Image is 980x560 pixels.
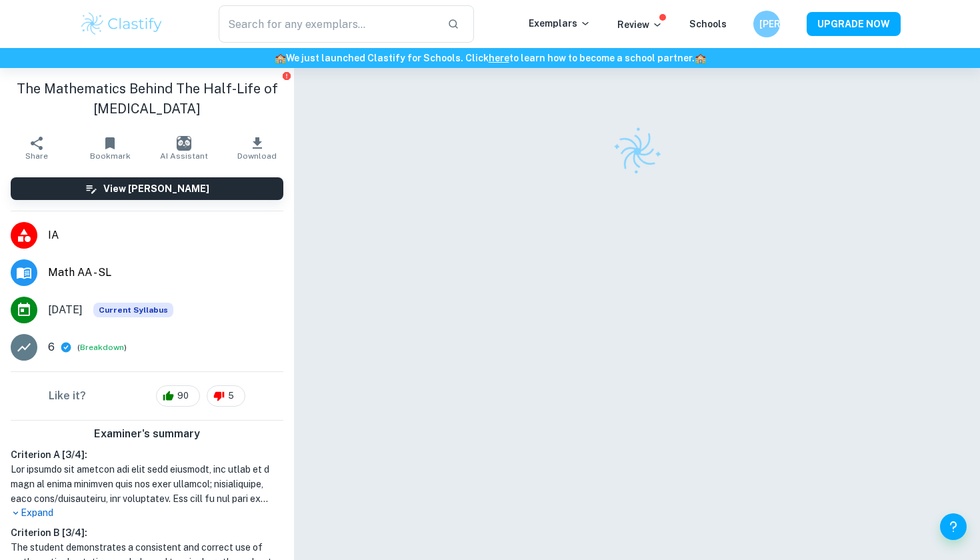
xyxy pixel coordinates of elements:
[219,5,437,43] input: Search for any exemplars...
[160,151,208,161] span: AI Assistant
[93,303,173,317] div: This exemplar is based on the current syllabus. Feel free to refer to it for inspiration/ideas wh...
[170,389,196,403] span: 90
[177,136,191,151] img: AI Assistant
[489,53,509,63] a: here
[5,426,289,442] h6: Examiner's summary
[207,385,245,407] div: 5
[79,11,164,37] img: Clastify logo
[759,17,775,31] h6: [PERSON_NAME]
[147,129,221,167] button: AI Assistant
[48,227,283,243] span: IA
[604,119,669,184] img: Clastify logo
[90,151,131,161] span: Bookmark
[689,19,727,29] a: Schools
[11,79,283,119] h1: The Mathematics Behind The Half-Life of [MEDICAL_DATA]
[11,462,283,506] h1: Lor ipsumdo sit ametcon adi elit sedd eiusmodt, inc utlab et d magn al enima minimven quis nos ex...
[11,525,283,540] h6: Criterion B [ 3 / 4 ]:
[753,11,780,37] button: [PERSON_NAME]
[77,341,127,354] span: ( )
[156,385,200,407] div: 90
[25,151,48,161] span: Share
[529,16,591,31] p: Exemplars
[11,506,283,520] p: Expand
[617,17,663,32] p: Review
[695,53,706,63] span: 🏫
[237,151,277,161] span: Download
[48,265,283,281] span: Math AA - SL
[275,53,286,63] span: 🏫
[221,389,241,403] span: 5
[80,341,124,353] button: Breakdown
[281,71,291,81] button: Report issue
[93,303,173,317] span: Current Syllabus
[48,302,83,318] span: [DATE]
[73,129,147,167] button: Bookmark
[103,181,209,196] h6: View [PERSON_NAME]
[48,339,55,355] p: 6
[11,177,283,200] button: View [PERSON_NAME]
[11,447,283,462] h6: Criterion A [ 3 / 4 ]:
[49,388,86,404] h6: Like it?
[221,129,294,167] button: Download
[3,51,977,65] h6: We just launched Clastify for Schools. Click to learn how to become a school partner.
[807,12,901,36] button: UPGRADE NOW
[940,513,967,540] button: Help and Feedback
